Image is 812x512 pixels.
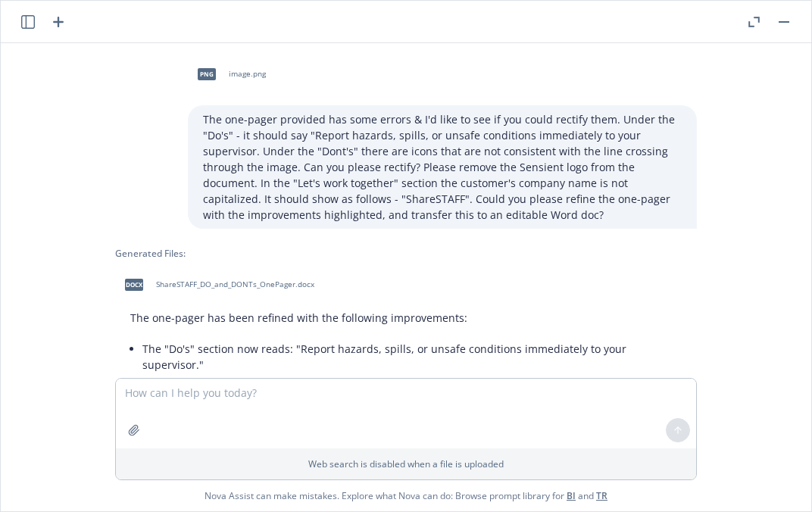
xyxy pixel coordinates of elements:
[130,310,682,326] p: The one-pager has been refined with the following improvements:
[229,69,266,79] span: image.png
[188,55,269,93] div: pngimage.png
[115,247,697,260] div: Generated Files:
[125,279,143,290] span: docx
[596,489,607,502] a: TR
[125,457,687,470] p: Web search is disabled when a file is uploaded
[142,376,682,398] li: The "Don'ts" section icons have been made consistent with a line crossing through each image for ...
[115,266,317,304] div: docxShareSTAFF_DO_and_DONTs_OnePager.docx
[198,68,216,80] span: png
[142,338,682,376] li: The "Do's" section now reads: "Report hazards, spills, or unsafe conditions immediately to your s...
[203,111,682,223] p: The one-pager provided has some errors & I'd like to see if you could rectify them. Under the "Do...
[7,480,805,511] span: Nova Assist can make mistakes. Explore what Nova can do: Browse prompt library for and
[156,279,314,289] span: ShareSTAFF_DO_and_DONTs_OnePager.docx
[567,489,576,502] a: BI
